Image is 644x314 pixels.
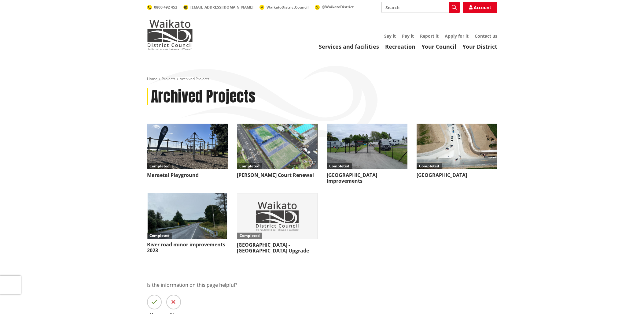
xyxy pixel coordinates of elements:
span: @WaikatoDistrict [322,4,354,9]
div: Completed [237,163,262,169]
img: Completed 5 [327,124,407,169]
a: Projects [162,76,175,81]
a: Report it [420,33,439,39]
h3: [GEOGRAPHIC_DATA] Improvements [327,172,407,184]
div: Completed [417,163,442,169]
a: Services and facilities [319,43,379,50]
input: Search input [381,2,460,13]
a: WaikatoDistrictCouncil [259,5,309,10]
img: Lightybody Reserve Courts Feb 2024 [237,124,318,169]
a: Apply for it [445,33,469,39]
img: PR-21250 River Road Minor Improvements 3 [147,193,228,239]
nav: breadcrumb [147,77,497,82]
a: Completed [PERSON_NAME] Court Renewal [237,124,318,178]
a: Say it [384,33,396,39]
span: WaikatoDistrictCouncil [267,5,309,10]
a: [EMAIL_ADDRESS][DOMAIN_NAME] [183,5,253,10]
a: 0800 492 452 [147,5,177,10]
a: Your District [462,43,497,50]
a: Your Council [421,43,456,50]
img: Tuakau - West Street Carpark Upgrade [237,193,317,238]
p: Is the information on this page helpful? [147,281,497,289]
h3: [GEOGRAPHIC_DATA] - [GEOGRAPHIC_DATA] Upgrade [237,242,318,254]
a: Contact us [475,33,497,39]
h3: Maraetai Playground [147,172,228,178]
span: [EMAIL_ADDRESS][DOMAIN_NAME] [190,5,253,10]
a: Completed [GEOGRAPHIC_DATA] - [GEOGRAPHIC_DATA] Upgrade [237,193,318,254]
a: Home [147,76,157,81]
div: Completed [147,233,172,239]
a: Completed [GEOGRAPHIC_DATA] Improvements [327,124,407,184]
h3: [GEOGRAPHIC_DATA] [417,172,497,178]
a: Completed Maraetai Bay playground opening Maraetai Playground [147,124,228,178]
a: Completed River road minor improvements 2023 [147,193,228,253]
a: Recreation [385,43,415,50]
a: @WaikatoDistrict [315,4,354,9]
h1: Archived Projects [151,88,256,106]
img: Maraetai Bay playground opening [147,124,228,169]
img: Horsham Downs Link Overhead View [417,124,497,169]
div: Completed [147,163,172,169]
a: Completed [GEOGRAPHIC_DATA] [417,124,497,178]
a: Account [463,2,497,13]
h3: [PERSON_NAME] Court Renewal [237,172,318,178]
span: 0800 492 452 [154,5,177,10]
a: Pay it [402,33,414,39]
span: Archived Projects [180,76,209,81]
div: Completed [327,163,352,169]
h3: River road minor improvements 2023 [147,242,228,253]
div: Completed [237,233,262,239]
img: Waikato District Council - Te Kaunihera aa Takiwaa o Waikato [147,20,193,50]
